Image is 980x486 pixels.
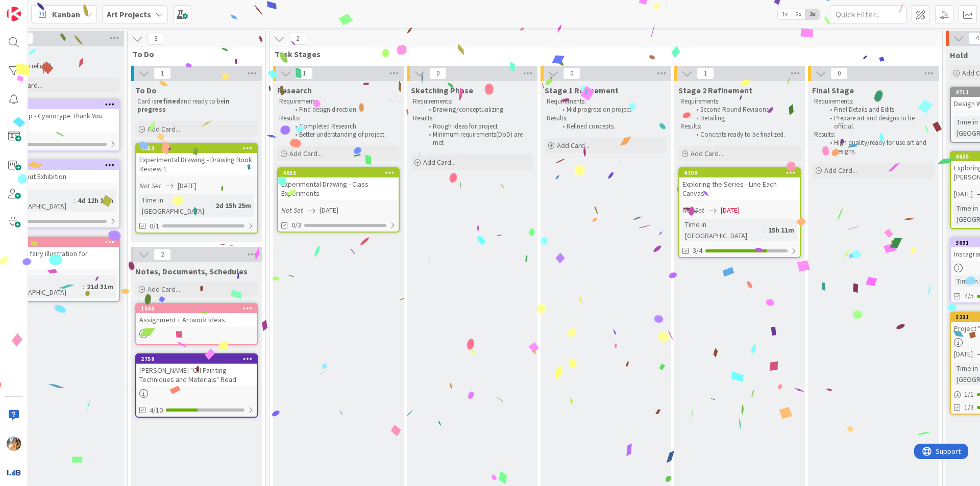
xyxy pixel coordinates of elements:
div: 4d 12h 16m [75,195,116,206]
span: Add Card... [289,149,322,158]
span: Notes, Documents, Schedules [135,266,248,276]
span: 0 [830,67,848,80]
li: Second Round Revisions [691,106,799,114]
p: Results: [413,114,531,122]
b: Art Projects [107,9,151,19]
span: 3/4 [693,245,702,256]
div: 4653Experimental Drawing - Drawing Book Review 1 [136,144,257,175]
div: 4709 [684,169,800,176]
span: 1 [296,67,313,80]
div: 1640 [136,304,257,313]
span: 0 [563,67,580,80]
li: Drawing/conceptualizing [423,106,532,114]
p: Results: [279,114,398,122]
div: 2759 [136,354,257,364]
i: Not Set [139,181,161,190]
li: Minimum requirements(DoD) are met [423,131,532,147]
span: Sketching Phase [411,85,473,95]
p: Requirements: [279,97,398,106]
span: 2 [289,33,306,45]
span: 3 [147,33,164,45]
span: Add Card... [423,158,456,167]
p: Card is and ready to be [137,97,256,114]
div: 1640Assignment + Artwork Ideas [136,304,257,326]
li: Final Details and Edits [824,106,933,114]
i: Not Set [281,206,303,215]
span: Add Card... [691,149,723,158]
span: Add Card... [148,285,180,294]
p: Requirements: [680,97,799,106]
div: 3963 [3,239,119,246]
div: 1640 [141,305,257,312]
span: Add Card... [557,141,590,150]
img: avatar [7,465,21,479]
li: Better understanding of project. [289,131,398,139]
div: Experimental Drawing - Class Experiments [278,177,399,200]
a: 1640Assignment + Artwork Ideas [135,303,258,345]
span: 1 / 1 [964,389,974,400]
a: 4653Experimental Drawing - Drawing Book Review 1Not Set[DATE]Time in [GEOGRAPHIC_DATA]:2d 15h 25m0/1 [135,143,258,234]
div: [PERSON_NAME] "Oil Painting Techniques and Materials" Read [136,364,257,386]
i: Not Set [682,206,704,215]
div: 4623 [3,162,119,169]
strong: refined [156,97,180,106]
div: Time in [GEOGRAPHIC_DATA] [2,189,73,212]
span: Hold [950,50,968,60]
span: Add Card... [824,166,857,175]
li: Detailing [691,114,799,122]
li: Concepts ready to be finalized. [691,131,799,139]
p: Results: [547,114,665,122]
span: [DATE] [178,181,197,191]
img: Visit kanbanzone.com [7,7,21,21]
img: JF [7,437,21,451]
span: [DATE] [954,349,973,360]
span: Stage 1 Refinement [545,85,619,95]
span: Support [21,2,46,14]
p: Requirements: [413,97,531,106]
div: 4709 [679,168,800,177]
input: Quick Filter... [830,5,906,23]
span: 1x [778,9,792,19]
li: Prepare art and designs to be official. [824,114,933,131]
div: 2d 15h 25m [213,200,254,211]
div: 4653 [141,145,257,152]
li: Completed Research [289,122,398,131]
div: 4709Exploring the Series - Line Each Canvas [679,168,800,200]
li: Find design direction. [289,106,398,114]
div: 2759[PERSON_NAME] "Oil Painting Techniques and Materials" Read [136,354,257,386]
div: 2759 [141,355,257,363]
span: [DATE] [320,205,338,216]
p: Requirements: [547,97,665,106]
a: 4655Experimental Drawing - Class ExperimentsNot Set[DATE]0/3 [277,167,400,233]
div: Experimental Drawing - Drawing Book Review 1 [136,153,257,175]
span: 0/1 [150,221,159,232]
strong: in progress [137,97,231,114]
div: 4744 [3,101,119,108]
span: Research [277,85,312,95]
span: 1 [697,67,714,80]
span: To Do [135,85,157,95]
span: 0 [429,67,447,80]
p: Results: [680,122,799,131]
li: High quality/ready for use art and designs. [824,139,933,156]
span: Add Card... [148,124,180,134]
div: 15h 11m [766,224,797,236]
li: Refined concepts. [557,122,666,131]
span: [DATE] [721,205,740,216]
li: Rough ideas for project [423,122,532,131]
span: 1 [154,67,171,80]
span: 0/3 [291,220,301,231]
span: : [764,224,766,236]
span: 2x [792,9,805,19]
div: 4655 [283,169,399,176]
span: Task Stages [275,49,929,59]
span: 4/5 [964,291,974,301]
span: : [211,200,213,211]
p: Requirements: [814,97,933,106]
span: To Do [133,49,253,59]
span: [DATE] [954,189,973,199]
div: 4653 [136,144,257,153]
p: Results: [814,131,933,139]
div: 21d 31m [84,281,116,292]
div: Exploring the Series - Line Each Canvas [679,177,800,200]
